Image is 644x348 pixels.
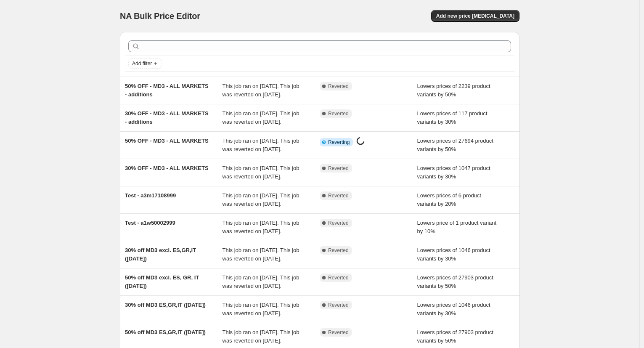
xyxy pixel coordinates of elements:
[328,220,349,226] span: Reverted
[436,13,514,19] span: Add new price [MEDICAL_DATA]
[125,274,199,289] span: 50% off MD3 excl. ES, GR, IT ([DATE])
[223,220,299,234] span: This job ran on [DATE]. This job was reverted on [DATE].
[125,165,209,171] span: 30% OFF - MD3 - ALL MARKETS
[132,60,152,67] span: Add filter
[417,192,481,207] span: Lowers prices of 6 product variants by 20%
[328,83,349,90] span: Reverted
[417,110,488,125] span: Lowers prices of 117 product variants by 30%
[223,192,299,207] span: This job ran on [DATE]. This job was reverted on [DATE].
[125,329,206,335] span: 50% off MD3 ES,GR,IT ([DATE])
[125,247,196,262] span: 30% off MD3 excl. ES,GR,IT ([DATE])
[328,329,349,336] span: Reverted
[328,302,349,308] span: Reverted
[128,58,162,69] button: Add filter
[417,83,490,98] span: Lowers prices of 2239 product variants by 50%
[125,138,209,144] span: 50% OFF - MD3 - ALL MARKETS
[223,329,299,344] span: This job ran on [DATE]. This job was reverted on [DATE].
[417,138,493,152] span: Lowers prices of 27694 product variants by 50%
[417,165,490,180] span: Lowers prices of 1047 product variants by 30%
[125,302,206,308] span: 30% off MD3 ES,GR,IT ([DATE])
[417,220,497,234] span: Lowers price of 1 product variant by 10%
[223,165,299,180] span: This job ran on [DATE]. This job was reverted on [DATE].
[125,192,176,199] span: Test - a3m17108999
[223,247,299,262] span: This job ran on [DATE]. This job was reverted on [DATE].
[328,165,349,172] span: Reverted
[223,274,299,289] span: This job ran on [DATE]. This job was reverted on [DATE].
[328,247,349,254] span: Reverted
[120,11,200,21] span: NA Bulk Price Editor
[328,139,350,146] span: Reverting
[125,110,209,125] span: 30% OFF - MD3 - ALL MARKETS - additions
[328,192,349,199] span: Reverted
[223,302,299,316] span: This job ran on [DATE]. This job was reverted on [DATE].
[328,110,349,117] span: Reverted
[417,302,490,316] span: Lowers prices of 1046 product variants by 30%
[417,274,493,289] span: Lowers prices of 27903 product variants by 50%
[417,247,490,262] span: Lowers prices of 1046 product variants by 30%
[223,138,299,152] span: This job ran on [DATE]. This job was reverted on [DATE].
[223,110,299,125] span: This job ran on [DATE]. This job was reverted on [DATE].
[125,220,175,226] span: Test - a1w50002999
[417,329,493,344] span: Lowers prices of 27903 product variants by 50%
[125,83,209,98] span: 50% OFF - MD3 - ALL MARKETS - additions
[223,83,299,98] span: This job ran on [DATE]. This job was reverted on [DATE].
[431,10,519,22] button: Add new price [MEDICAL_DATA]
[328,274,349,281] span: Reverted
